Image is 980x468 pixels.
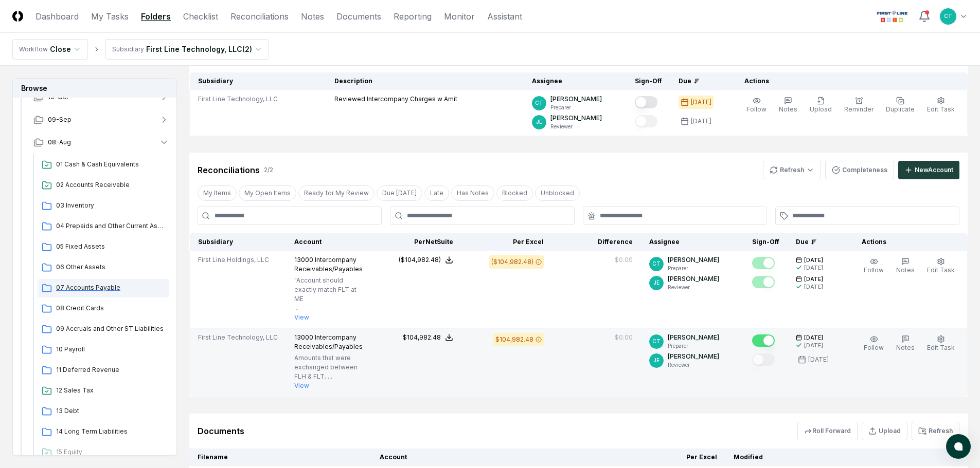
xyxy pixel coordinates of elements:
[635,96,657,108] button: Mark complete
[190,72,327,90] th: Subsidiary
[862,255,886,277] button: Follow
[294,276,363,313] p: "Account should exactly match FLT at ME ...
[38,156,169,174] a: 01 Cash & Cash Equivalents
[48,115,72,124] span: 09-Sep
[946,434,971,459] button: atlas-launcher
[777,95,799,116] button: Notes
[294,313,309,322] button: View
[542,448,726,466] th: Per Excel
[424,185,449,201] button: Late
[183,10,218,23] a: Checklist
[864,266,884,274] span: Follow
[844,105,874,113] span: Reminder
[38,423,169,441] a: 14 Long Term Liabilities
[294,333,363,350] span: Intercompany Receivables/Payables
[925,333,957,354] button: Edit Task
[19,45,48,54] div: Workflow
[38,341,169,359] a: 10 Payroll
[12,39,269,60] nav: breadcrumb
[56,263,165,272] span: 06 Other Assets
[927,105,955,113] span: Edit Task
[894,255,917,277] button: Notes
[615,333,633,342] div: $0.00
[38,279,169,297] a: 07 Accounts Payable
[944,12,952,20] span: CT
[91,10,129,23] a: My Tasks
[535,99,543,107] span: CT
[668,274,719,284] p: [PERSON_NAME]
[56,447,165,457] span: 15 Equity
[56,180,165,190] span: 02 Accounts Receivable
[56,160,165,169] span: 01 Cash & Cash Equivalents
[752,353,775,366] button: Mark complete
[487,10,522,23] a: Assistant
[725,448,903,466] th: Modified
[668,352,719,361] p: [PERSON_NAME]
[298,185,375,201] button: Ready for My Review
[635,115,657,127] button: Mark complete
[653,279,660,287] span: JE
[56,345,165,354] span: 10 Payroll
[190,233,287,251] th: Subsidiary
[294,256,363,273] span: Intercompany Receivables/Payables
[25,131,177,154] button: 08-Aug
[808,95,834,116] button: Upload
[691,117,711,126] div: [DATE]
[535,185,580,201] button: Unblocked
[652,338,661,345] span: CT
[864,344,884,351] span: Follow
[38,299,169,318] a: 08 Credit Cards
[763,161,821,179] button: Refresh
[744,233,788,251] th: Sign-Off
[744,95,769,116] button: Follow
[38,402,169,421] a: 13 Debt
[56,242,165,251] span: 05 Fixed Assets
[804,275,823,283] span: [DATE]
[399,255,453,265] button: ($104,982.48)
[668,333,719,342] p: [PERSON_NAME]
[862,422,907,440] button: Upload
[294,256,313,264] span: 13000
[56,324,165,333] span: 09 Accruals and Other ST Liabilities
[198,255,269,265] span: First Line Holdings, LLC
[939,7,957,26] button: CT
[524,72,627,90] th: Assignee
[746,105,767,113] span: Follow
[927,344,955,351] span: Edit Task
[451,185,494,201] button: Has Notes
[925,95,957,116] button: Edit Task
[804,334,823,342] span: [DATE]
[915,165,953,175] div: New Account
[264,165,273,175] div: 2 / 2
[56,304,165,313] span: 08 Credit Cards
[496,185,533,201] button: Blocked
[13,79,176,98] h3: Browse
[334,95,457,104] p: Reviewed Intercompany Charges w Amit
[141,10,171,23] a: Folders
[198,185,237,201] button: My Items
[399,255,441,265] div: ($104,982.48)
[808,355,829,364] div: [DATE]
[736,77,959,86] div: Actions
[326,72,524,90] th: Description
[668,342,719,350] p: Preparer
[896,344,915,351] span: Notes
[804,264,823,272] div: [DATE]
[38,361,169,380] a: 11 Deferred Revenue
[796,237,837,247] div: Due
[38,382,169,400] a: 12 Sales Tax
[804,342,823,349] div: [DATE]
[56,386,165,395] span: 12 Sales Tax
[679,77,720,86] div: Due
[38,197,169,215] a: 03 Inventory
[810,105,832,113] span: Upload
[301,10,324,23] a: Notes
[38,238,169,256] a: 05 Fixed Assets
[652,260,661,268] span: CT
[239,185,296,201] button: My Open Items
[56,427,165,436] span: 14 Long Term Liabilities
[189,448,371,466] th: Filename
[668,255,719,265] p: [PERSON_NAME]
[550,95,602,104] p: [PERSON_NAME]
[294,381,309,390] button: View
